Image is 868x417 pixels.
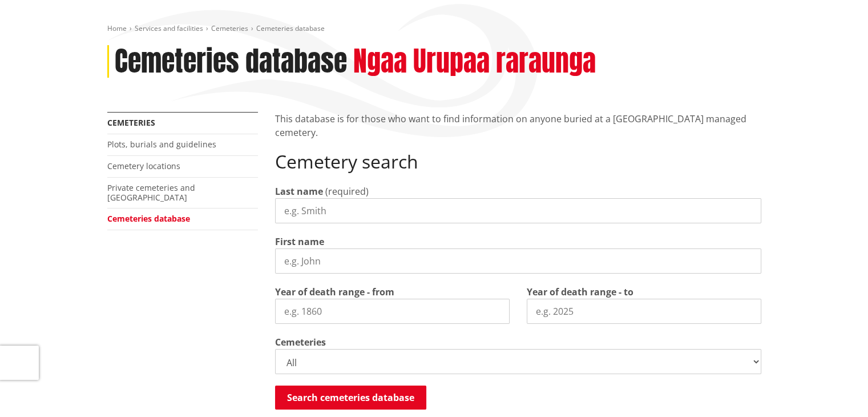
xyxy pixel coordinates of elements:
[211,23,248,33] a: Cemeteries
[275,235,324,248] label: First name
[275,299,510,324] input: e.g. 1860
[275,198,761,223] input: e.g. Smith
[275,185,323,198] label: Last name
[107,213,190,224] a: Cemeteries database
[325,185,369,198] span: (required)
[107,161,180,171] a: Cemetery locations
[815,369,857,410] iframe: Messenger Launcher
[275,112,761,139] p: This database is for those who want to find information on anyone buried at a [GEOGRAPHIC_DATA] m...
[107,182,195,203] a: Private cemeteries and [GEOGRAPHIC_DATA]
[107,24,761,34] nav: breadcrumb
[107,117,155,128] a: Cemeteries
[256,23,325,33] span: Cemeteries database
[275,151,761,173] h2: Cemetery search
[275,335,326,349] label: Cemeteries
[353,45,596,78] h2: Ngaa Urupaa raraunga
[107,23,127,33] a: Home
[275,386,426,410] button: Search cemeteries database
[527,285,633,299] label: Year of death range - to
[275,248,761,274] input: e.g. John
[115,45,347,78] h1: Cemeteries database
[275,285,394,299] label: Year of death range - from
[527,299,761,324] input: e.g. 2025
[107,139,216,150] a: Plots, burials and guidelines
[135,23,203,33] a: Services and facilities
